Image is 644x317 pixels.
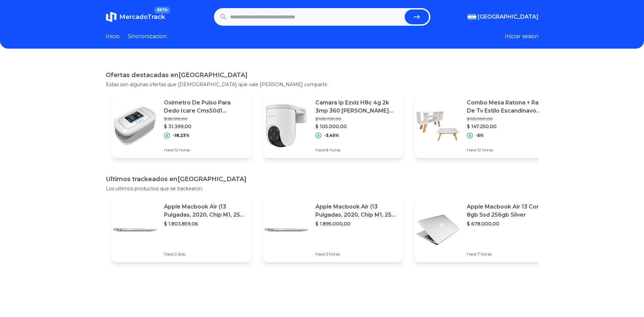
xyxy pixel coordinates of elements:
p: Camara Ip Ezviz H8c 4g 2k 3mp 360 [PERSON_NAME] Color Audio [315,99,398,115]
p: $ 678.000,00 [467,220,549,227]
p: Hace 2 días [164,251,246,257]
a: Featured imageCamara Ip Ezviz H8c 4g 2k 3mp 360 [PERSON_NAME] Color Audio$ 108.750,00$ 105.000,00... [263,93,403,158]
p: Apple Macbook Air (13 Pulgadas, 2020, Chip M1, 256 Gb De Ssd, 8 Gb De Ram) - Plata [164,203,246,219]
p: -5% [476,133,484,138]
img: Featured image [414,206,461,253]
p: Hace 8 horas [315,147,398,153]
p: $ 105.000,00 [315,123,398,130]
span: [GEOGRAPHIC_DATA] [478,13,539,21]
img: Argentina [468,14,476,20]
a: Sincronizacion [128,32,167,41]
p: $ 147.250,00 [467,123,549,130]
a: MercadoTrackBETA [106,11,165,22]
img: Featured image [263,206,310,253]
a: Inicio [106,32,120,41]
button: [GEOGRAPHIC_DATA] [468,13,539,21]
img: Featured image [263,102,310,149]
p: $ 155.000,00 [467,116,549,122]
p: Hace 12 horas [164,147,246,153]
p: Oxímetro De Pulso Para Dedo Icare Cms50d1 Blanco/gris [164,99,246,115]
img: Featured image [414,102,461,149]
h1: Ultimos trackeados en [GEOGRAPHIC_DATA] [106,174,539,184]
p: $ 38.399,00 [164,116,246,122]
p: -3,45% [324,133,339,138]
p: Apple Macbook Air 13 Core I5 8gb Ssd 256gb Silver [467,203,549,219]
h1: Ofertas destacadas en [GEOGRAPHIC_DATA] [106,70,539,80]
p: $ 31.399,00 [164,123,246,130]
img: MercadoTrack [106,11,117,22]
p: Apple Macbook Air (13 Pulgadas, 2020, Chip M1, 256 Gb De Ssd, 8 Gb De Ram) - Plata [315,203,398,219]
p: $ 1.803.859,06 [164,220,246,227]
p: Estas son algunas ofertas que [DEMOGRAPHIC_DATA] que vale [PERSON_NAME] compartir. [106,81,539,88]
a: Featured imageApple Macbook Air 13 Core I5 8gb Ssd 256gb Silver$ 678.000,00Hace 7 horas [414,197,555,262]
a: Featured imageApple Macbook Air (13 Pulgadas, 2020, Chip M1, 256 Gb De Ssd, 8 Gb De Ram) - Plata$... [263,197,403,262]
a: Featured imageApple Macbook Air (13 Pulgadas, 2020, Chip M1, 256 Gb De Ssd, 8 Gb De Ram) - Plata$... [111,197,252,262]
p: -18,23% [173,133,190,138]
p: $ 1.895.000,00 [315,220,398,227]
p: $ 108.750,00 [315,116,398,122]
p: Hace 5 horas [315,251,398,257]
img: Featured image [111,206,159,253]
a: Featured imageOxímetro De Pulso Para Dedo Icare Cms50d1 Blanco/gris$ 38.399,00$ 31.399,00-18,23%H... [111,93,252,158]
span: MercadoTrack [119,13,165,21]
p: Combo Mesa Ratona + Rack De Tv Estilo Escandinavo Oferta! [467,99,549,115]
p: Los ultimos productos que se trackearon. [106,185,539,192]
span: BETA [154,7,170,14]
p: Hace 12 horas [467,147,549,153]
img: Featured image [111,102,159,149]
a: Featured imageCombo Mesa Ratona + Rack De Tv Estilo Escandinavo Oferta!$ 155.000,00$ 147.250,00-5... [414,93,555,158]
button: Iniciar sesion [505,32,539,41]
p: Hace 7 horas [467,251,549,257]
